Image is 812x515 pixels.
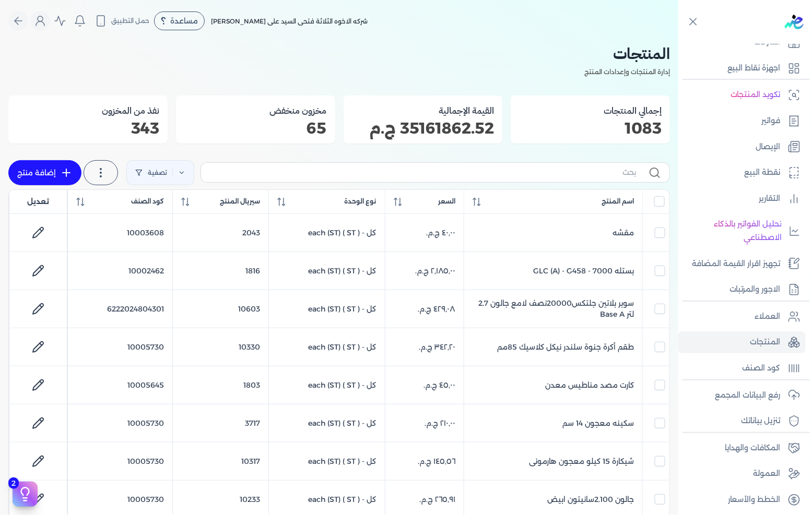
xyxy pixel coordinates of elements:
[678,331,806,353] a: المنتجات
[268,214,385,252] td: كل - each (ST) ( ST )
[464,252,643,290] td: بستله 7000 - GLC (A) - G458
[184,104,327,117] h3: مخزون منخفض
[385,328,464,366] td: ‏٣٤٢٫٢٠ ج.م.‏
[126,160,194,185] a: تصفية
[725,441,781,455] p: المكافات والهدايا
[173,442,268,481] td: 10317
[17,122,159,135] p: 343
[8,477,19,489] span: 2
[68,290,173,328] td: 6222024804301
[464,214,643,252] td: مقشه
[13,482,38,507] button: 2
[678,489,806,511] a: الخطط والأسعار
[743,362,781,375] p: كود الصنف
[173,404,268,442] td: 3717
[678,188,806,210] a: التقارير
[268,290,385,328] td: كل - each (ST) ( ST )
[352,104,495,117] h3: القيمة الإجمالية
[678,136,806,158] a: الإيصال
[602,197,634,206] span: اسم المنتج
[68,404,173,442] td: 10005730
[678,57,806,79] a: اجهزة نقاط البيع
[464,290,643,328] td: سوبر بلاتين جلتكس20000نصف لامع جالون 2.7 لتر Base A
[385,214,464,252] td: ‏٤٠٫٠٠ ج.م.‏
[17,104,159,117] h3: نفذ من المخزون
[755,310,781,324] p: العملاء
[173,290,268,328] td: 10603
[727,62,781,75] p: اجهزة نقاط البيع
[678,306,806,328] a: العملاء
[519,122,662,135] p: 1083
[173,328,268,366] td: 10330
[464,366,643,404] td: كارت مصد مناطيس معدن
[742,414,781,428] p: تنزيل بياناتك
[8,160,81,185] a: إضافة منتج
[345,197,376,206] span: نوع الوحدة
[8,42,670,65] h2: المنتجات
[754,467,781,481] p: العمولة
[684,218,782,244] p: تحليل الفواتير بالذكاء الاصطناعي
[728,493,781,507] p: الخطط والأسعار
[678,385,806,406] a: رفع البيانات المجمع
[184,122,327,135] p: 65
[464,404,643,442] td: سكينه معجون 14 سم
[745,166,781,179] p: نقطة البيع
[759,192,781,206] p: التقارير
[715,389,781,402] p: رفع البيانات المجمع
[729,283,781,296] p: الاجور والمرتبات
[154,11,205,30] div: مساعدة
[678,437,806,459] a: المكافات والهدايا
[678,213,806,248] a: تحليل الفواتير بالذكاء الاصطناعي
[464,442,643,481] td: شيكارة 15 كيلو معجون هارمونى
[678,279,806,301] a: الاجور والمرتبات
[731,88,781,102] p: تكويد المنتجات
[131,197,164,206] span: كود الصنف
[68,214,173,252] td: 10003608
[750,336,781,349] p: المنتجات
[464,328,643,366] td: طقم أكرة جنوة سلندر نيكل كلاسيك 85مم
[762,114,781,128] p: فواتير
[678,253,806,275] a: تجهيز اقرار القيمة المضافة
[92,12,152,30] button: حمل التطبيق
[68,252,173,290] td: 10002462
[268,328,385,366] td: كل - each (ST) ( ST )
[211,17,368,25] span: شركه الاخوه الثلاثة فتحى السيد على [PERSON_NAME]
[173,214,268,252] td: 2043
[678,84,806,106] a: تكويد المنتجات
[68,366,173,404] td: 10005645
[756,140,781,154] p: الإيصال
[268,252,385,290] td: كل - each (ST) ( ST )
[385,442,464,481] td: ‏١٤٥٫٥٦ ج.م.‏
[385,252,464,290] td: ‏٢٬١٨٥٫٠٠ ج.م.‏
[692,257,781,271] p: تجهيز اقرار القيمة المضافة
[678,162,806,184] a: نقطة البيع
[385,404,464,442] td: ‏٢١٠٫٠٠ ج.م.‏
[68,442,173,481] td: 10005730
[385,366,464,404] td: ‏٤٥٫٠٠ ج.م.‏
[678,357,806,379] a: كود الصنف
[68,328,173,366] td: 10005730
[438,197,455,206] span: السعر
[220,197,260,206] span: سيريال المنتج
[27,196,49,207] span: تعديل
[170,17,198,25] span: مساعدة
[268,366,385,404] td: كل - each (ST) ( ST )
[678,410,806,432] a: تنزيل بياناتك
[209,167,636,178] input: بحث
[519,104,662,117] h3: إجمالي المنتجات
[268,404,385,442] td: كل - each (ST) ( ST )
[173,252,268,290] td: 1816
[173,366,268,404] td: 1803
[678,463,806,485] a: العمولة
[111,16,149,26] span: حمل التطبيق
[268,442,385,481] td: كل - each (ST) ( ST )
[785,15,804,29] img: logo
[678,110,806,132] a: فواتير
[352,122,495,135] p: 35161862.52 ج.م
[385,290,464,328] td: ‏٤٢٩٫٠٨ ج.م.‏
[8,65,670,79] p: إدارة المنتجات وإعدادات المنتج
